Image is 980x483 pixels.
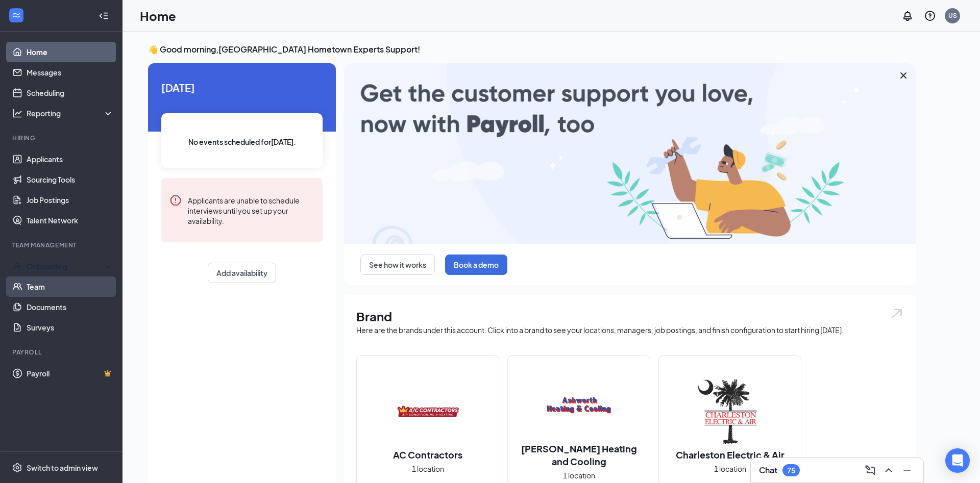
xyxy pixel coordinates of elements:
[924,10,936,22] svg: QuestionInfo
[140,7,176,24] h1: Home
[508,442,650,468] h2: [PERSON_NAME] Heating and Cooling
[901,464,913,476] svg: Minimize
[948,11,957,20] div: US
[356,325,903,335] div: Here are the brands under this account. Click into a brand to see your locations, managers, job p...
[169,194,182,207] svg: Error
[27,62,114,83] a: Messages
[27,276,114,297] a: Team
[27,108,114,118] div: Reporting
[666,448,795,461] h2: Charleston Electric & Air
[697,379,763,444] img: Charleston Electric & Air
[11,10,21,20] svg: WorkstreamLogo
[383,448,473,461] h2: AC Contractors
[945,448,970,473] div: Open Intercom Messenger
[188,136,296,147] span: No events scheduled for [DATE] .
[883,464,895,476] svg: ChevronUp
[395,379,460,444] img: AC Contractors
[12,348,112,357] div: Payroll
[714,463,746,474] span: 1 location
[27,261,105,271] div: Onboarding
[759,465,777,476] h3: Chat
[208,263,276,283] button: Add availability
[188,194,314,226] div: Applicants are unable to schedule interviews until you set up your availability.
[148,44,916,55] h3: 👋 Good morning, [GEOGRAPHIC_DATA] Hometown Experts Support !
[360,255,435,275] button: See how it works
[880,462,897,478] button: ChevronUp
[864,464,876,476] svg: ComposeMessage
[344,63,916,244] img: payroll-large.gif
[27,42,114,62] a: Home
[901,10,914,22] svg: Notifications
[445,255,507,275] button: Book a demo
[897,69,910,82] svg: Cross
[356,308,903,325] h1: Brand
[27,463,98,473] div: Switch to admin view
[563,470,595,481] span: 1 location
[12,261,22,271] svg: UserCheck
[27,190,114,210] a: Job Postings
[787,466,795,475] div: 75
[27,83,114,103] a: Scheduling
[890,308,903,319] img: open.6027fd2a22e1237b5b06.svg
[27,149,114,169] a: Applicants
[12,134,112,142] div: Hiring
[12,241,112,249] div: Team Management
[12,108,22,118] svg: Analysis
[27,169,114,190] a: Sourcing Tools
[27,363,114,384] a: PayrollCrown
[99,11,109,21] svg: Collapse
[27,297,114,317] a: Documents
[27,210,114,231] a: Talent Network
[899,462,915,478] button: Minimize
[12,463,22,473] svg: Settings
[412,463,444,474] span: 1 location
[546,373,611,438] img: Ashworth Heating and Cooling
[862,462,878,478] button: ComposeMessage
[27,317,114,338] a: Surveys
[161,80,323,95] span: [DATE]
